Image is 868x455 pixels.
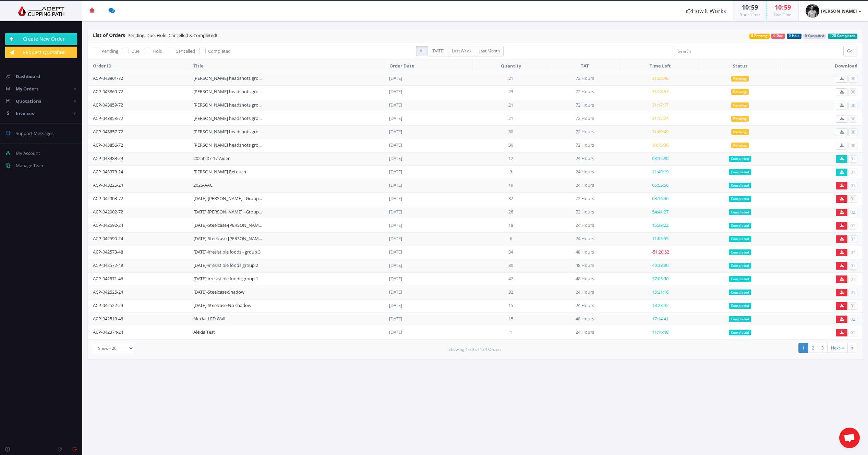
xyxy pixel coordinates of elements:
td: 18 [472,219,549,232]
a: Request Quotation [5,47,77,58]
td: 24 Hours [549,152,621,165]
td: 34 [472,246,549,259]
a: [PERSON_NAME] [799,1,868,21]
td: 1 [472,326,549,339]
span: Completed [729,263,751,269]
a: ACP-043860-72 [93,88,123,95]
a: [DATE]-[PERSON_NAME] - Group 2 [193,195,262,201]
span: Completed [729,276,751,282]
input: Go! [843,46,857,56]
td: [DATE] [384,112,472,125]
a: [DATE]-Steelcase-No shadow [193,302,251,308]
a: [PERSON_NAME] headshots group 1 [193,128,267,135]
td: 72 Hours [549,206,621,219]
a: 20250-07-17-Aiden [193,155,231,161]
td: [DATE] [384,85,472,99]
td: 24 Hours [549,165,621,179]
span: Completed [729,223,751,229]
span: Pending [731,89,749,95]
th: Order Date [384,60,472,72]
td: 28 [472,206,549,219]
span: Completed [729,156,751,162]
span: 31:15:24 [652,115,668,121]
span: Invoices [16,110,34,116]
a: [DATE]-irresistible foods group 1 [193,275,258,282]
small: Your Time [740,12,760,17]
td: 08:35:30 [620,152,700,165]
td: 12 [472,152,549,165]
td: [DATE] [384,312,472,326]
span: List of Orders [93,32,125,38]
label: [DATE] [428,46,448,56]
a: 1 [798,343,808,353]
td: 3 [472,165,549,179]
td: 32 [472,192,549,206]
a: [DATE]-Steelcase-Shadow [193,289,244,295]
a: [DATE]-Steelcase-[PERSON_NAME]-group 2 [193,222,280,228]
a: [PERSON_NAME] headshots group 5 [193,75,267,81]
span: Completed [729,236,751,242]
span: Completed [729,249,751,256]
a: ACP-042573-48 [93,249,123,255]
td: 42 [472,272,549,286]
td: [DATE] [384,72,472,85]
td: 17:14:41 [620,312,700,326]
span: Hold [153,48,162,54]
td: 21 [472,72,549,85]
th: Time Left [620,60,700,72]
span: Pending [731,129,749,135]
span: 31:17:07 [652,102,668,108]
td: 24 Hours [549,326,621,339]
td: 24 Hours [549,232,621,246]
td: 63:16:46 [620,192,700,206]
td: 15 [472,312,549,326]
td: 40:33:30 [620,259,700,272]
td: 05:53:56 [620,179,700,192]
span: My Orders [16,86,38,92]
td: 11:49:19 [620,165,700,179]
a: ACP-043861-72 [93,75,123,81]
span: Completed [729,196,751,202]
td: 72 Hours [549,125,621,139]
span: Pending [731,116,749,122]
span: Quantity [501,63,521,69]
td: 32 [472,286,549,299]
span: 0 Cancelled [803,34,827,39]
td: 48 Hours [549,312,621,326]
label: All [416,46,428,56]
span: Completed [729,169,751,175]
td: 15 [472,299,549,312]
a: ACP-043859-72 [93,102,123,108]
td: 24 Hours [549,299,621,312]
a: [DATE]-irresistible foods group 2 [193,262,258,268]
a: ACP-043856-72 [93,142,123,148]
a: ACP-042903-72 [93,195,123,201]
span: : [749,3,751,11]
small: Showing 1-20 of 134 Orders [448,346,502,353]
td: 48 Hours [549,246,621,259]
td: [DATE] [384,99,472,112]
th: Status [700,60,780,72]
td: 72 Hours [549,139,621,152]
span: 6 Pending [749,34,770,39]
td: 72 Hours [549,99,621,112]
span: Due [131,48,140,54]
span: 10 [742,3,749,11]
td: [DATE] [384,272,472,286]
a: ACP-043858-72 [93,115,123,121]
label: Last Week [448,46,475,56]
span: 31:18:57 [652,88,668,95]
td: 72 Hours [549,85,621,99]
a: 2025-AAC [193,182,213,188]
a: ACP-042590-24 [93,235,123,242]
td: [DATE] [384,326,472,339]
a: ACP-043225-24 [93,182,123,188]
td: 72 Hours [549,192,621,206]
span: Support Messages [16,130,53,136]
span: Cancelled [176,48,195,54]
a: How It Works [679,1,733,21]
a: ACP-042572-48 [93,262,123,268]
td: 6 [472,232,549,246]
td: [DATE] [384,286,472,299]
span: Completed [729,209,751,216]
